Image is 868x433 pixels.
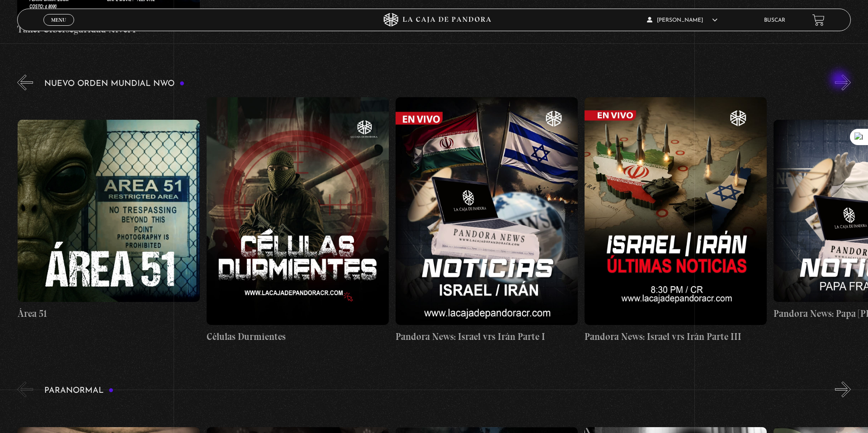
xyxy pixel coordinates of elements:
a: View your shopping cart [812,14,825,26]
a: Buscar [764,18,785,23]
h4: Área 51 [18,306,200,321]
a: Pandora News: Israel vrs Irán Parte I [396,97,578,344]
a: Pandora News: Israel vrs Irán Parte III [585,97,767,344]
button: Previous [17,381,33,397]
span: Menu [51,17,66,23]
span: Cerrar [48,25,70,31]
button: Next [835,381,851,397]
h4: Pandora News: Israel vrs Irán Parte I [396,329,578,344]
button: Previous [17,75,33,90]
a: Área 51 [18,97,200,344]
h4: Taller Ciberseguridad Nivel I [17,22,199,37]
h3: Nuevo Orden Mundial NWO [44,80,184,88]
button: Next [835,75,851,90]
a: Células Durmientes [207,97,389,344]
h4: Pandora News: Israel vrs Irán Parte III [585,329,767,344]
h3: Paranormal [44,386,113,395]
h4: Células Durmientes [207,329,389,344]
span: [PERSON_NAME] [647,18,717,23]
